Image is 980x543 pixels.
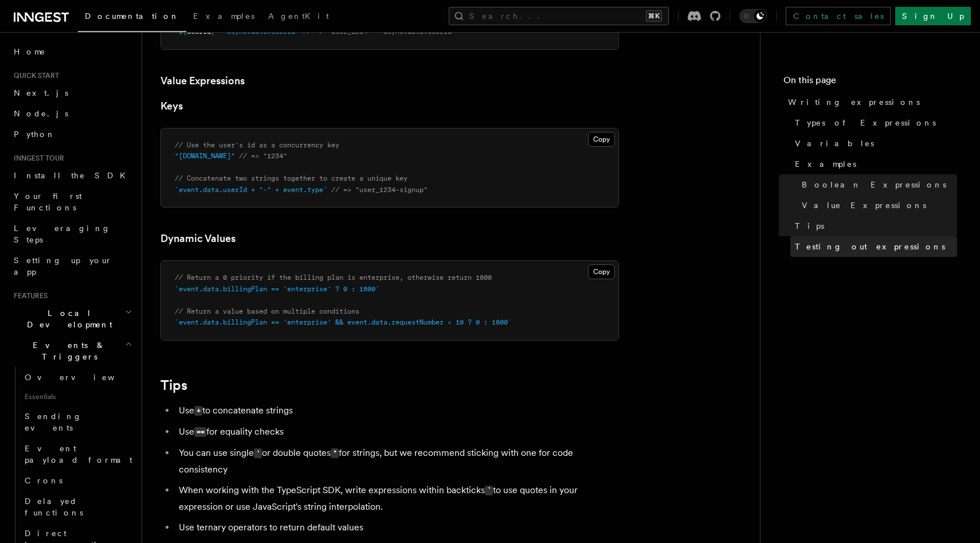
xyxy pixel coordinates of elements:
[9,124,135,144] a: Python
[261,3,336,31] a: AgentKit
[588,264,615,279] button: Copy
[790,112,957,133] a: Types of Expressions
[20,438,135,470] a: Event payload format
[802,179,946,190] span: Boolean Expressions
[797,195,957,216] a: Value Expressions
[175,186,327,194] span: `event.data.userId + "-" + event.type`
[9,303,135,335] button: Local Development
[9,218,135,250] a: Leveraging Steps
[254,448,262,458] code: '
[795,117,936,128] span: Types of Expressions
[795,241,945,252] span: Testing out expressions
[194,427,206,437] code: ==
[14,192,82,212] span: Your first Functions
[175,174,407,182] span: // Concatenate two strings together to create a unique key
[9,103,135,124] a: Node.js
[175,318,512,326] span: `event.data.billingPlan == 'enterprise' && event.data.requestNumber < 10 ? 0 : 1800`
[175,445,619,478] li: You can use single or double quotes for strings, but we recommend sticking with one for code cons...
[795,138,874,149] span: Variables
[790,236,957,257] a: Testing out expressions
[14,46,46,57] span: Home
[739,9,767,23] button: Toggle dark mode
[9,186,135,218] a: Your first Functions
[20,388,135,406] span: Essentials
[160,73,245,89] a: Value Expressions
[790,133,957,154] a: Variables
[790,216,957,236] a: Tips
[25,476,62,485] span: Crons
[895,7,971,25] a: Sign Up
[239,152,287,160] span: // => "1234"
[449,7,669,25] button: Search...⌘K
[783,73,957,92] h4: On this page
[9,339,125,362] span: Events & Triggers
[20,491,135,523] a: Delayed functions
[25,373,143,382] span: Overview
[331,186,428,194] span: // => "user_1234-signup"
[85,11,179,21] span: Documentation
[175,519,619,536] li: Use ternary operators to return default values
[795,158,856,170] span: Examples
[194,406,202,416] code: +
[14,109,68,118] span: Node.js
[175,424,619,440] li: Use for equality checks
[160,98,183,114] a: Keys
[9,154,64,163] span: Inngest tour
[802,200,926,211] span: Value Expressions
[783,92,957,112] a: Writing expressions
[786,7,891,25] a: Contact sales
[588,132,615,147] button: Copy
[9,307,125,330] span: Local Development
[331,448,339,458] code: "
[9,165,135,186] a: Install the SDK
[175,307,359,315] span: // Return a value based on multiple conditions
[175,285,379,293] span: `event.data.billingPlan == 'enterprise' ? 0 : 1800`
[20,367,135,388] a: Overview
[175,141,339,149] span: // Use the user's id as a concurrency key
[160,231,236,247] a: Dynamic Values
[14,171,132,180] span: Install the SDK
[78,3,186,32] a: Documentation
[9,41,135,62] a: Home
[14,224,111,244] span: Leveraging Steps
[9,291,48,300] span: Features
[160,377,187,393] a: Tips
[186,3,261,31] a: Examples
[20,470,135,491] a: Crons
[25,444,132,464] span: Event payload format
[9,71,59,80] span: Quick start
[25,412,82,432] span: Sending events
[9,250,135,282] a: Setting up your app
[797,174,957,195] a: Boolean Expressions
[175,274,492,282] span: // Return a 0 priority if the billing plan is enterprise, otherwise return 1800
[790,154,957,174] a: Examples
[14,130,56,139] span: Python
[14,88,68,97] span: Next.js
[268,11,329,21] span: AgentKit
[646,10,662,22] kbd: ⌘K
[795,220,824,232] span: Tips
[175,482,619,515] li: When working with the TypeScript SDK, write expressions within backticks to use quotes in your ex...
[14,256,112,276] span: Setting up your app
[193,11,254,21] span: Examples
[788,96,920,108] span: Writing expressions
[25,497,83,517] span: Delayed functions
[9,83,135,103] a: Next.js
[175,152,235,160] span: "[DOMAIN_NAME]"
[175,403,619,419] li: Use to concatenate strings
[20,406,135,438] a: Sending events
[485,486,493,495] code: `
[9,335,135,367] button: Events & Triggers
